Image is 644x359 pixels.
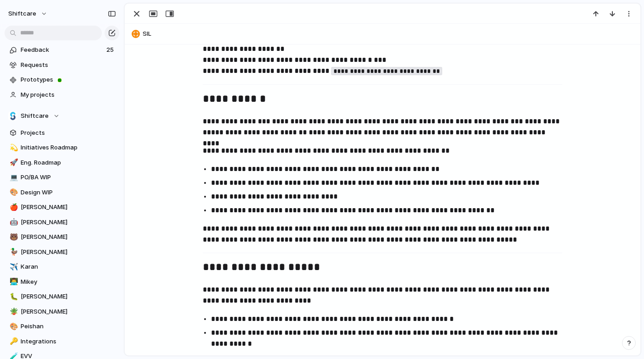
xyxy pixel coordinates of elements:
div: 🍎 [10,202,16,213]
span: [PERSON_NAME] [21,248,116,257]
button: 🦆 [8,248,17,257]
button: 🍎 [8,203,17,212]
div: 🪴 [10,306,16,317]
div: 🎨 [10,187,16,198]
span: My projects [21,90,116,99]
a: ✈️Karan [5,260,119,274]
a: 🦆[PERSON_NAME] [5,245,119,259]
button: shiftcare [4,6,52,21]
span: 25 [106,45,116,55]
button: 🔑 [8,337,17,346]
div: 🐛 [10,292,16,302]
a: My projects [5,88,119,102]
button: 🐛 [8,292,17,301]
a: 🪴[PERSON_NAME] [5,305,119,319]
span: Projects [21,128,116,138]
a: 🍎[PERSON_NAME] [5,200,119,214]
div: ✈️ [10,262,16,272]
button: 🎨 [8,188,17,197]
a: 💻PO/BA WIP [5,171,119,184]
span: [PERSON_NAME] [21,218,116,227]
a: Prototypes [5,73,119,87]
span: PO/BA WIP [21,173,116,182]
a: 🤖[PERSON_NAME] [5,215,119,229]
span: Shiftcare [21,111,49,121]
button: 👨‍💻 [8,277,17,287]
a: 💫Initiatives Roadmap [5,141,119,155]
span: Feedback [21,45,104,55]
span: Peishan [21,322,116,331]
button: ✈️ [8,262,17,271]
button: 🎨 [8,322,17,331]
button: SIL [129,27,636,41]
button: 🤖 [8,218,17,227]
a: 🐻[PERSON_NAME] [5,230,119,244]
a: Feedback25 [5,43,119,57]
button: 🐻 [8,232,17,242]
a: 🔑Integrations [5,335,119,348]
button: 🪴 [8,307,17,316]
div: 👨‍💻 [10,276,16,287]
span: shiftcare [8,9,36,18]
div: 🐻 [10,232,16,243]
a: 🐛[PERSON_NAME] [5,290,119,304]
div: 🔑 [10,336,16,347]
button: 🚀 [8,158,17,167]
button: Shiftcare [5,109,119,123]
a: 🎨Peishan [5,320,119,333]
span: SIL [143,29,636,39]
span: [PERSON_NAME] [21,307,116,316]
div: 🎨 [10,321,16,332]
span: [PERSON_NAME] [21,292,116,301]
span: Eng. Roadmap [21,158,116,167]
span: Requests [21,61,116,70]
div: 🚀 [10,157,16,168]
a: Requests [5,58,119,72]
div: 🤖 [10,217,16,227]
button: 💻 [8,173,17,182]
div: 💫 [10,143,16,153]
span: Karan [21,262,116,271]
a: 🚀Eng. Roadmap [5,156,119,170]
span: [PERSON_NAME] [21,203,116,212]
span: Design WIP [21,188,116,197]
button: 💫 [8,143,17,152]
a: 🎨Design WIP [5,186,119,199]
a: Projects [5,126,119,140]
a: 👨‍💻Mikey [5,275,119,289]
span: Mikey [21,277,116,287]
span: Integrations [21,337,116,346]
div: 💻 [10,172,16,183]
div: 🦆 [10,247,16,257]
span: Initiatives Roadmap [21,143,116,152]
span: Prototypes [21,75,116,84]
span: [PERSON_NAME] [21,232,116,242]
